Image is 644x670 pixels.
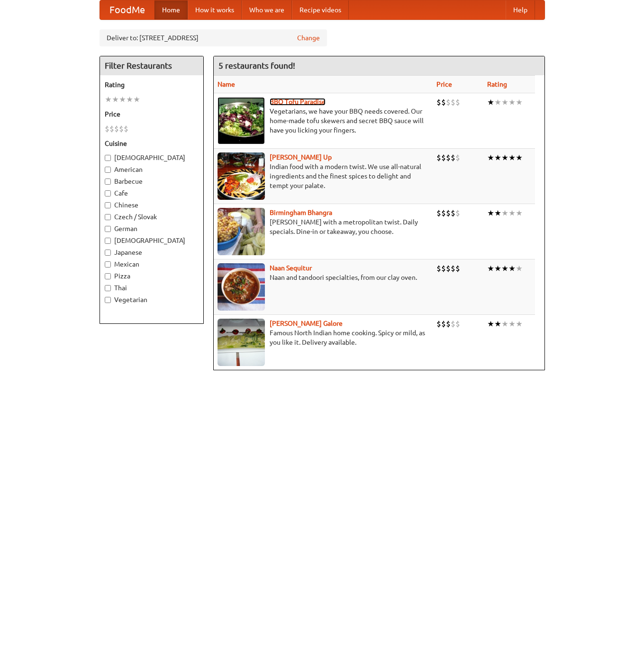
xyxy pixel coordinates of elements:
[105,224,199,233] label: German
[105,80,199,89] h5: Rating
[516,319,523,329] li: ★
[451,208,455,218] li: $
[105,285,111,291] input: Thai
[446,208,451,218] li: $
[218,152,265,200] img: curryup.jpg
[516,97,523,107] li: ★
[100,29,327,46] div: Deliver to: [STREET_ADDRESS]
[126,94,133,105] li: ★
[494,97,501,107] li: ★
[494,263,501,274] li: ★
[441,97,446,107] li: $
[105,155,111,161] input: [DEMOGRAPHIC_DATA]
[105,212,199,222] label: Czech / Slovak
[446,152,451,163] li: $
[455,208,460,218] li: $
[105,177,199,186] label: Barbecue
[501,319,508,329] li: ★
[109,124,114,134] li: $
[105,190,111,197] input: Cafe
[455,319,460,329] li: $
[114,124,119,134] li: $
[124,124,128,134] li: $
[218,208,265,255] img: bhangra.jpg
[105,259,199,269] label: Mexican
[508,97,516,107] li: ★
[436,80,452,88] a: Price
[105,188,199,198] label: Cafe
[451,152,455,163] li: $
[105,271,199,281] label: Pizza
[501,97,508,107] li: ★
[218,217,429,236] p: [PERSON_NAME] with a metropolitan twist. Daily specials. Dine-in or takeaway, you choose.
[455,263,460,274] li: $
[508,152,516,163] li: ★
[270,264,312,272] a: Naan Sequitur
[487,152,494,163] li: ★
[154,0,188,19] a: Home
[218,263,265,311] img: naansequitur.jpg
[508,263,516,274] li: ★
[436,319,441,329] li: $
[441,208,446,218] li: $
[218,162,429,190] p: Indian food with a modern twist. We use all-natural ingredients and the finest spices to delight ...
[105,179,111,185] input: Barbecue
[506,0,535,19] a: Help
[218,107,429,135] p: Vegetarians, we have your BBQ needs covered. Our home-made tofu skewers and secret BBQ sauce will...
[105,202,111,208] input: Chinese
[516,152,523,163] li: ★
[119,124,124,134] li: $
[270,209,332,216] a: Birmingham Bhangra
[501,152,508,163] li: ★
[446,263,451,274] li: $
[270,153,332,161] b: [PERSON_NAME] Up
[451,263,455,274] li: $
[516,208,523,218] li: ★
[105,226,111,232] input: German
[218,328,429,347] p: Famous North Indian home cooking. Spicy or mild, as you like it. Delivery available.
[455,97,460,107] li: $
[105,236,199,245] label: [DEMOGRAPHIC_DATA]
[494,208,501,218] li: ★
[105,200,199,210] label: Chinese
[112,94,119,105] li: ★
[105,273,111,279] input: Pizza
[501,263,508,274] li: ★
[188,0,242,19] a: How it works
[133,94,140,105] li: ★
[487,80,507,88] a: Rating
[446,319,451,329] li: $
[105,165,199,174] label: American
[105,250,111,256] input: Japanese
[119,94,126,105] li: ★
[451,97,455,107] li: $
[105,139,199,148] h5: Cuisine
[494,152,501,163] li: ★
[501,208,508,218] li: ★
[516,263,523,274] li: ★
[218,80,235,88] a: Name
[446,97,451,107] li: $
[105,109,199,119] h5: Price
[105,167,111,173] input: American
[436,152,441,163] li: $
[451,319,455,329] li: $
[100,56,203,75] h4: Filter Restaurants
[508,208,516,218] li: ★
[436,97,441,107] li: $
[100,0,154,19] a: FoodMe
[105,261,111,268] input: Mexican
[441,152,446,163] li: $
[218,97,265,144] img: tofuparadise.jpg
[270,98,326,106] a: BBQ Tofu Paradise
[292,0,349,19] a: Recipe videos
[242,0,292,19] a: Who we are
[218,319,265,366] img: currygalore.jpg
[105,124,109,134] li: $
[218,273,429,282] p: Naan and tandoori specialties, from our clay oven.
[487,97,494,107] li: ★
[487,263,494,274] li: ★
[436,208,441,218] li: $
